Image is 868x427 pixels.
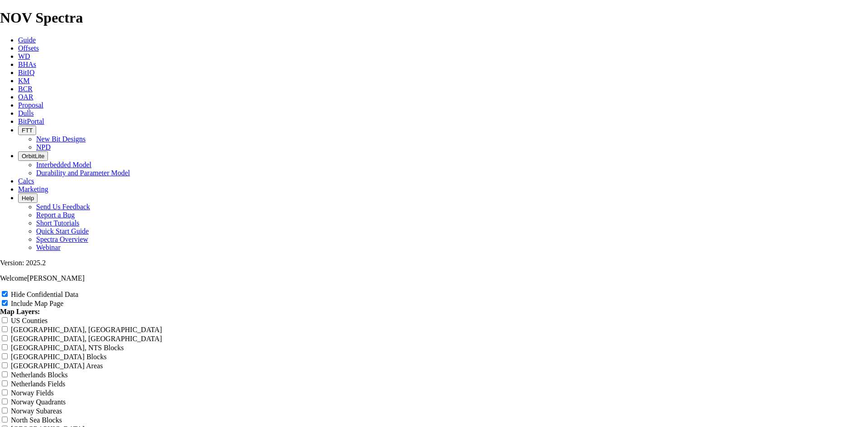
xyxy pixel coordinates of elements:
label: Norway Subareas [11,407,62,415]
label: Netherlands Fields [11,380,65,388]
label: [GEOGRAPHIC_DATA], [GEOGRAPHIC_DATA] [11,335,162,343]
a: Calcs [18,177,34,185]
span: [PERSON_NAME] [27,274,85,282]
a: BitIQ [18,69,34,76]
button: Help [18,193,38,203]
span: OrbitLite [22,153,44,160]
a: Guide [18,36,36,44]
label: [GEOGRAPHIC_DATA] Areas [11,362,103,370]
span: Help [22,195,34,202]
label: Norway Quadrants [11,398,66,406]
label: Netherlands Blocks [11,371,68,379]
a: KM [18,77,30,84]
label: [GEOGRAPHIC_DATA] Blocks [11,353,107,361]
a: BHAs [18,61,36,68]
a: WD [18,52,30,60]
a: NPD [36,143,51,151]
button: FTT [18,126,36,135]
a: Spectra Overview [36,235,88,243]
label: North Sea Blocks [11,416,62,424]
a: Durability and Parameter Model [36,169,130,177]
button: OrbitLite [18,151,48,161]
label: Hide Confidential Data [11,291,78,298]
label: US Counties [11,317,47,324]
a: Report a Bug [36,211,75,219]
a: Short Tutorials [36,219,80,227]
a: Webinar [36,244,61,251]
label: Include Map Page [11,300,63,307]
a: Proposal [18,101,43,109]
label: Norway Fields [11,389,54,397]
a: Quick Start Guide [36,227,89,235]
a: Interbedded Model [36,161,91,169]
a: Dulls [18,109,34,117]
a: Offsets [18,44,39,52]
a: OAR [18,93,33,101]
a: New Bit Designs [36,135,85,143]
a: BitPortal [18,117,44,125]
a: Marketing [18,185,48,193]
label: [GEOGRAPHIC_DATA], [GEOGRAPHIC_DATA] [11,326,162,333]
a: Send Us Feedback [36,203,90,211]
label: [GEOGRAPHIC_DATA], NTS Blocks [11,344,124,352]
span: FTT [22,127,33,134]
a: BCR [18,85,33,93]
